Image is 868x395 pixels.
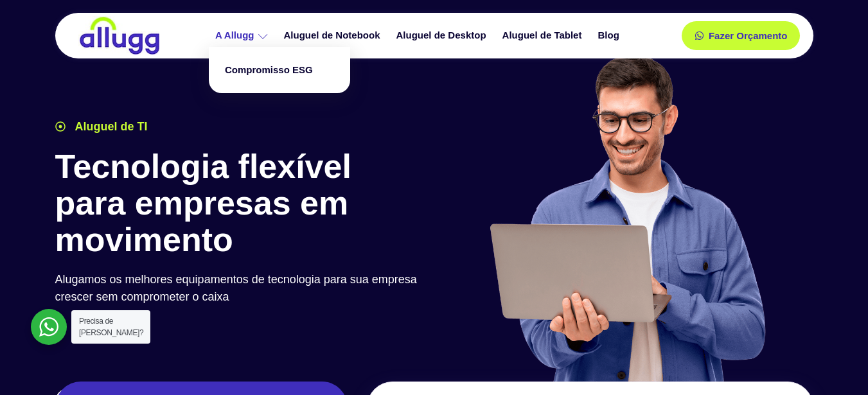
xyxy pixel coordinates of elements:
[804,333,868,395] iframe: Chat Widget
[55,271,428,306] p: Alugamos os melhores equipamentos de tecnologia para sua empresa crescer sem comprometer o caixa
[682,21,801,50] a: Fazer Orçamento
[278,24,390,47] a: Aluguel de Notebook
[209,24,278,47] a: A Allugg
[215,53,344,87] a: Compromisso ESG
[390,24,496,47] a: Aluguel de Desktop
[804,333,868,395] div: Widget de chat
[496,24,592,47] a: Aluguel de Tablet
[591,24,628,47] a: Blog
[709,31,788,40] span: Fazer Orçamento
[79,317,143,337] span: Precisa de [PERSON_NAME]?
[78,16,161,55] img: locação de TI é Allugg
[55,148,428,259] h1: Tecnologia flexível para empresas em movimento
[485,54,768,382] img: aluguel de ti para startups
[72,118,148,136] span: Aluguel de TI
